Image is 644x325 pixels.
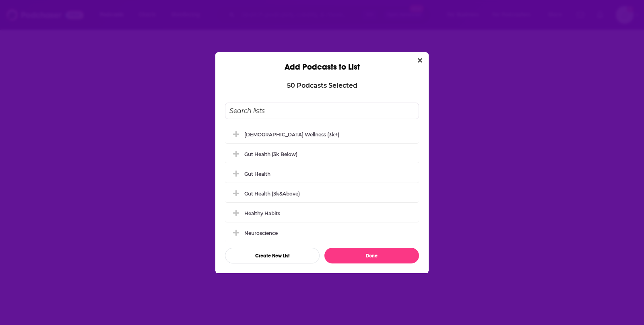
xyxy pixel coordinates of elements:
div: Gut Health [225,165,419,183]
div: Gut Health [244,171,270,177]
button: Close [415,56,425,66]
div: Gut Health (3k&above) [225,185,419,202]
button: Done [324,248,419,263]
div: Neuroscience [244,230,278,236]
div: Healthy Habits [244,210,280,216]
div: Add Podcast To List [225,103,419,263]
input: Search lists [225,103,419,119]
p: 50 Podcast s Selected [287,82,357,89]
div: Add Podcasts to List [215,52,429,72]
div: [DEMOGRAPHIC_DATA] Wellness (3k+) [244,132,339,138]
div: Gut Health (3k&above) [244,191,300,197]
div: Healthy Habits [225,204,419,222]
button: Create New List [225,248,320,263]
div: Gut Health (3k Below) [225,145,419,163]
div: Christian Wellness (3k+) [225,125,419,143]
div: Neuroscience [225,224,419,242]
div: Gut Health (3k Below) [244,151,297,157]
